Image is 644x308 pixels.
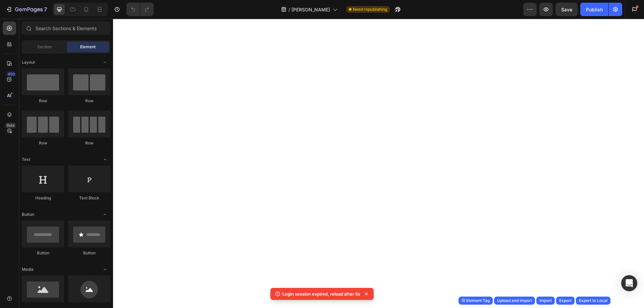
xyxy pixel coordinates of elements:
input: Search Sections & Elements [22,21,110,35]
span: Section [37,44,52,50]
button: Publish [580,3,608,16]
span: [PERSON_NAME] [291,6,330,13]
span: Save [561,7,572,12]
span: Toggle open [100,264,110,275]
div: Undo/Redo [126,3,154,16]
span: Toggle open [100,209,110,220]
span: / [288,6,290,13]
button: Export [556,297,575,305]
button: (I) Element Tag [459,297,493,305]
div: Import [539,298,552,304]
div: Row [22,140,64,146]
button: Save [555,3,578,16]
div: Button [22,250,64,256]
div: Export [559,298,572,304]
span: Layout [22,59,35,65]
div: Export to Local [579,298,607,304]
span: Button [22,211,34,218]
div: Open Intercom Messenger [621,275,637,291]
div: Beta [5,123,16,128]
span: Toggle open [100,57,110,68]
span: Text [22,157,30,163]
p: Login session expired, reload after 5s [282,291,360,297]
span: Need republishing [353,6,387,12]
span: Toggle open [100,154,110,165]
span: Element [80,44,96,50]
button: 7 [3,3,50,16]
div: Row [68,140,110,146]
div: 450 [6,71,16,77]
div: Row [68,98,110,104]
button: Export to Local [576,297,610,305]
div: Heading [22,195,64,201]
p: 7 [44,5,47,13]
div: Publish [586,6,603,13]
div: Button [68,250,110,256]
div: Row [22,98,64,104]
button: Upload and import [494,297,535,305]
div: Text Block [68,195,110,201]
span: Media [22,266,34,272]
div: Upload and import [497,298,532,304]
div: (I) Element Tag [462,298,490,304]
button: Import [536,297,555,305]
iframe: Design area [113,19,644,308]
